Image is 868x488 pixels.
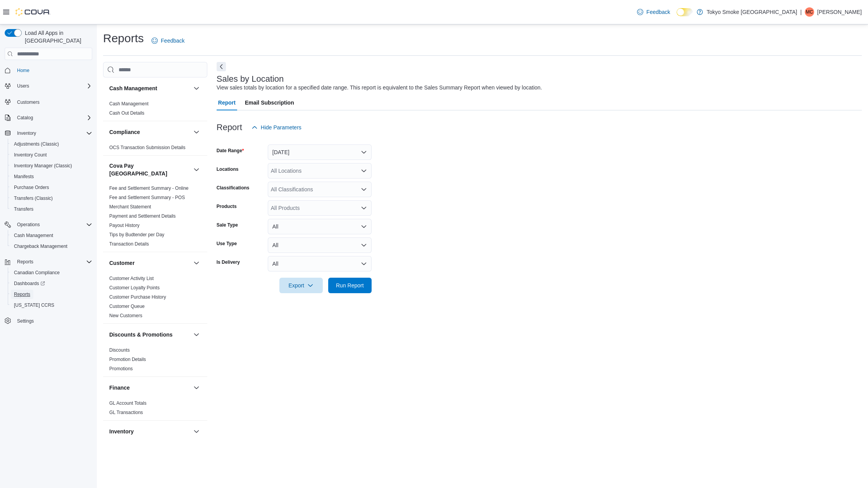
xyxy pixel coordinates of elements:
[268,237,372,253] button: All
[2,65,95,76] button: Home
[336,282,364,289] span: Run Report
[109,428,190,435] button: Inventory
[707,7,797,17] p: Tokyo Smoke [GEOGRAPHIC_DATA]
[17,83,29,89] span: Users
[8,171,95,182] button: Manifests
[11,301,92,310] span: Washington CCRS
[109,162,190,177] h3: Cova Pay [GEOGRAPHIC_DATA]
[109,241,149,247] span: Transaction Details
[11,242,71,251] a: Chargeback Management
[217,259,240,265] label: Is Delivery
[14,113,92,122] span: Catalog
[109,366,133,371] a: Promotions
[5,62,92,347] nav: Complex example
[634,4,673,20] a: Feedback
[109,204,151,210] span: Merchant Statement
[14,129,92,138] span: Inventory
[14,316,92,326] span: Settings
[14,206,33,212] span: Transfers
[8,278,95,289] a: Dashboards
[109,331,190,339] button: Discounts & Promotions
[14,163,72,169] span: Inventory Manager (Classic)
[109,400,146,406] span: GL Account Totals
[192,383,201,392] button: Finance
[17,67,29,74] span: Home
[109,294,166,300] a: Customer Purchase History
[103,274,207,323] div: Customer
[11,268,92,277] span: Canadian Compliance
[109,110,145,116] span: Cash Out Details
[218,95,236,110] span: Report
[14,257,92,266] span: Reports
[109,331,172,339] h3: Discounts & Promotions
[109,84,157,92] h3: Cash Management
[11,279,48,288] a: Dashboards
[109,384,130,392] h3: Finance
[109,313,142,319] span: New Customers
[17,130,36,136] span: Inventory
[268,219,372,234] button: All
[14,316,37,326] a: Settings
[14,98,43,107] a: Customers
[11,231,92,240] span: Cash Management
[261,124,301,131] span: Hide Parameters
[11,183,52,192] a: Purchase Orders
[217,84,542,92] div: View sales totals by location for a specified date range. This report is equivalent to the Sales ...
[109,128,190,136] button: Compliance
[2,112,95,123] button: Catalog
[11,172,37,181] a: Manifests
[14,141,59,147] span: Adjustments (Classic)
[8,230,95,241] button: Cash Management
[22,29,92,45] span: Load All Apps in [GEOGRAPHIC_DATA]
[11,194,92,203] span: Transfers (Classic)
[2,219,95,230] button: Operations
[11,279,92,288] span: Dashboards
[109,303,145,309] span: Customer Queue
[11,150,50,160] a: Inventory Count
[11,161,75,170] a: Inventory Manager (Classic)
[14,65,92,75] span: Home
[11,290,92,299] span: Reports
[109,232,164,238] span: Tips by Budtender per Day
[217,241,237,247] label: Use Type
[14,174,34,180] span: Manifests
[217,62,226,71] button: Next
[217,203,237,210] label: Products
[109,195,185,200] a: Fee and Settlement Summary - POS
[806,7,813,17] span: MC
[148,33,188,48] a: Feedback
[109,232,164,237] a: Tips by Budtender per Day
[268,256,372,271] button: All
[11,161,92,170] span: Inventory Manager (Classic)
[2,315,95,326] button: Settings
[14,152,47,158] span: Inventory Count
[109,366,133,372] span: Promotions
[8,160,95,171] button: Inventory Manager (Classic)
[109,101,148,107] span: Cash Management
[14,291,30,297] span: Reports
[14,270,60,276] span: Canadian Compliance
[103,99,207,121] div: Cash Management
[11,194,56,203] a: Transfers (Classic)
[8,139,95,149] button: Adjustments (Classic)
[11,139,92,149] span: Adjustments (Classic)
[14,97,92,107] span: Customers
[103,143,207,155] div: Compliance
[268,144,372,160] button: [DATE]
[8,241,95,252] button: Chargeback Management
[217,166,239,172] label: Locations
[11,204,92,214] span: Transfers
[8,149,95,160] button: Inventory Count
[192,427,201,436] button: Inventory
[109,213,176,219] span: Payment and Settlement Details
[17,259,33,265] span: Reports
[11,290,33,299] a: Reports
[11,268,63,277] a: Canadian Compliance
[361,205,367,211] button: Open list of options
[11,301,57,310] a: [US_STATE] CCRS
[192,330,201,339] button: Discounts & Promotions
[109,276,154,281] a: Customer Activity List
[14,113,36,122] button: Catalog
[17,115,33,121] span: Catalog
